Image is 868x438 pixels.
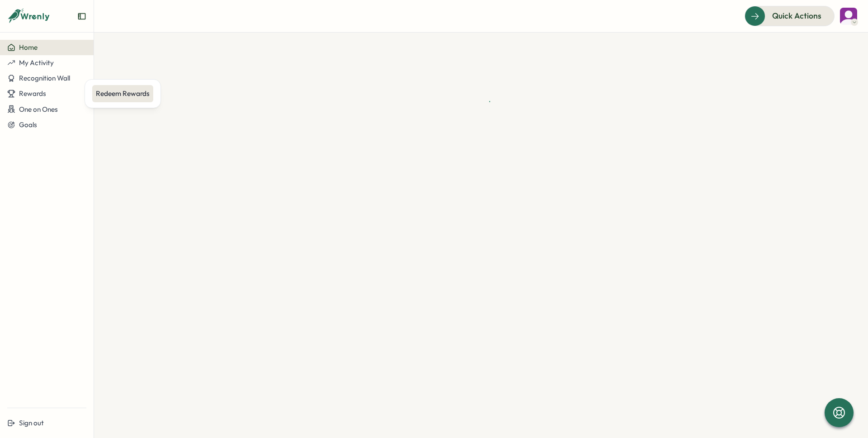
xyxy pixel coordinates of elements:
[19,74,70,82] span: Recognition Wall
[77,12,86,21] button: Expand sidebar
[92,85,153,102] a: Redeem Rewards
[19,89,46,98] span: Rewards
[19,419,44,427] span: Sign out
[840,8,857,25] img: Tallulah Kay
[19,58,54,67] span: My Activity
[19,120,37,129] span: Goals
[772,10,821,22] span: Quick Actions
[19,43,38,52] span: Home
[19,105,58,114] span: One on Ones
[96,89,150,99] div: Redeem Rewards
[745,6,835,26] button: Quick Actions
